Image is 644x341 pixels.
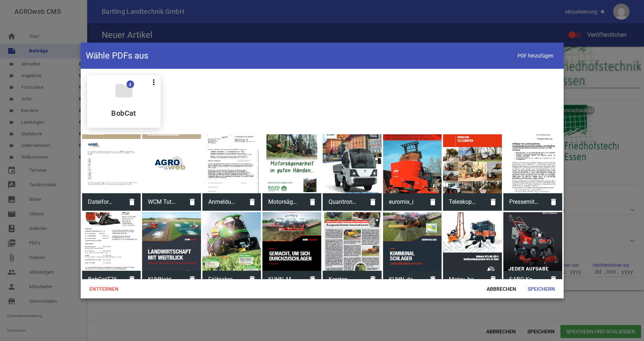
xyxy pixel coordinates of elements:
[545,271,562,288] i: delete
[522,282,561,296] span: Speichern
[262,270,304,289] span: KUHN_Mulcher_Flyer-576KB
[364,193,382,211] i: delete
[86,50,148,62] h4: Wähle PDFs aus
[304,271,321,288] i: delete
[443,270,484,289] span: Matev_bewaesserungstechnik-prospekt
[202,193,244,211] span: Anmeldung Motorsägenlehrgang
[123,271,141,288] i: delete
[323,193,364,211] span: Quantron_Elion-TS_DE
[503,270,545,289] span: SABO Kommunal Katalog 2025
[443,193,484,211] span: Teleskopen_Brochure_B4500120_08-2019B
[364,271,382,288] i: delete
[383,270,424,289] span: KUHN_demopark_Flyer
[262,193,304,211] span: Motorsägen-Lehrgänge
[424,193,442,211] i: delete
[149,78,158,87] i: more_vert
[323,270,364,289] span: Kersten_Newsletter_demopark_2025
[147,75,161,88] button: more_vert
[512,48,559,63] span: PDF hinzufügen
[243,193,261,211] i: delete
[503,193,545,211] span: Pressemitteilung
[87,75,161,128] div: BobCat
[484,271,502,288] i: delete
[84,282,124,296] span: Entfernen
[304,193,321,211] i: delete
[142,193,184,211] span: WCM Tutorial 2020_web_3
[82,270,124,289] span: BobCatT76
[184,193,201,211] i: delete
[184,271,201,288] i: delete
[82,193,124,211] span: Dateiformate
[481,282,522,296] span: Abbrechen
[383,193,424,211] span: euromix_i
[484,193,502,211] i: delete
[126,80,134,88] span: 4
[202,270,244,289] span: Frühjahrsbeilage_2023
[243,271,261,288] i: delete
[111,110,136,117] h5: BobCat
[123,193,141,211] i: delete
[545,193,562,211] i: delete
[114,80,134,101] i: folder
[142,270,184,289] span: KUHNaktuell_200x275_Precision-Farming-221020BAR
[424,271,442,288] i: delete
